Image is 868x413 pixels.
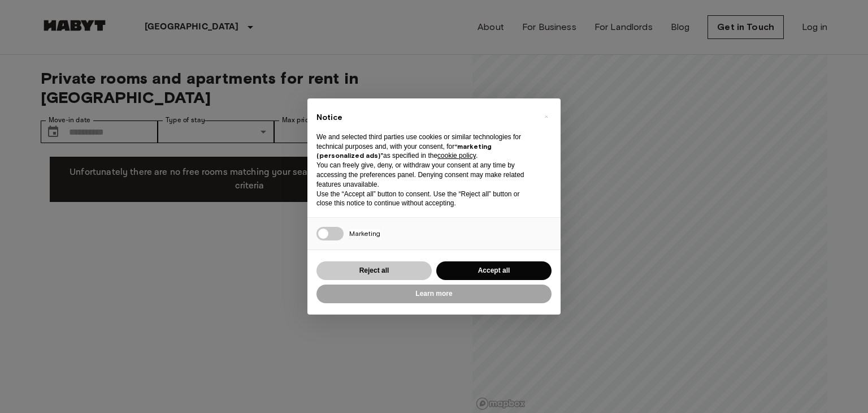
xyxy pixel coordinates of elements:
[436,261,552,280] button: Accept all
[316,132,533,161] p: We and selected third parties use cookies or similar technologies for technical purposes and, wit...
[349,229,380,238] span: Marketing
[316,112,533,123] h2: Notice
[316,190,533,209] p: Use the “Accept all” button to consent. Use the “Reject all” button or close this notice to conti...
[316,261,432,280] button: Reject all
[316,161,533,189] p: You can freely give, deny, or withdraw your consent at any time by accessing the preferences pane...
[437,152,476,160] a: cookie policy
[544,110,548,123] span: ×
[316,142,492,160] strong: “marketing (personalized ads)”
[316,285,552,303] button: Learn more
[537,107,555,126] button: Close this notice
